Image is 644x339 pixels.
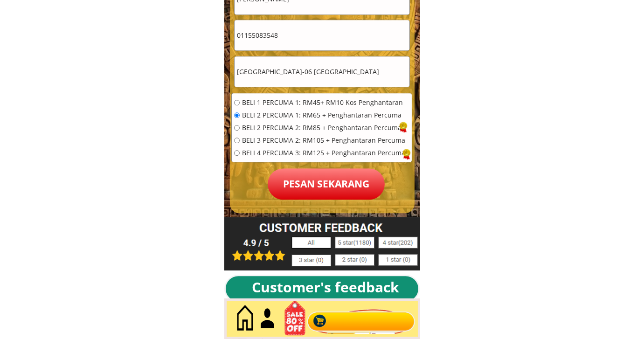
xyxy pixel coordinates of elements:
input: Telefon [235,20,409,50]
span: BELI 1 PERCUMA 1: RM45+ RM10 Kos Penghantaran [242,99,405,106]
input: Alamat [235,56,409,87]
span: BELI 2 PERCUMA 1: RM65 + Penghantaran Percuma [242,112,405,118]
p: Pesan sekarang [268,168,385,200]
div: Customer's feedback [252,276,407,298]
span: BELI 2 PERCUMA 2: RM85 + Penghantaran Percuma [242,125,405,131]
span: BELI 3 PERCUMA 2: RM105 + Penghantaran Percuma [242,137,405,144]
span: BELI 4 PERCUMA 3: RM125 + Penghantaran Percuma [242,150,405,156]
